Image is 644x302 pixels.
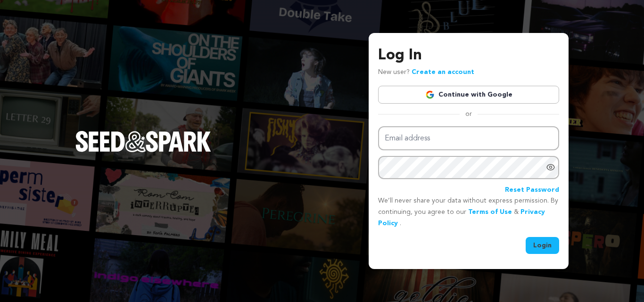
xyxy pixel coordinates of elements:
button: Login [526,237,559,254]
h3: Log In [378,44,559,67]
a: Continue with Google [378,86,559,104]
a: Privacy Policy [378,209,545,227]
input: Email address [378,126,559,150]
a: Create an account [412,69,474,75]
a: Terms of Use [468,209,512,215]
a: Show password as plain text. Warning: this will display your password on the screen. [546,163,555,172]
a: Reset Password [505,185,559,196]
img: Seed&Spark Logo [75,131,211,152]
p: New user? [378,67,474,78]
a: Seed&Spark Homepage [75,131,211,171]
img: Google logo [425,90,435,99]
p: We’ll never share your data without express permission. By continuing, you agree to our & . [378,196,559,229]
span: or [460,109,478,119]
